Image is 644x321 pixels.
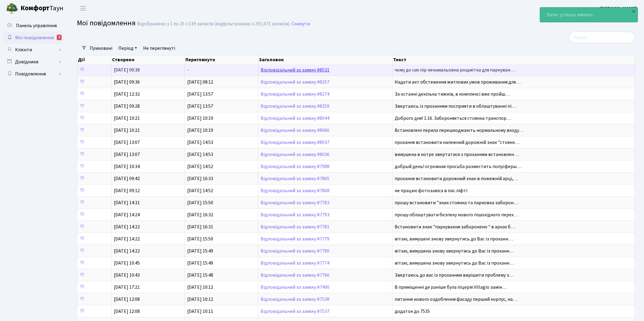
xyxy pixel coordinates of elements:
span: [DATE] 15:48 [187,272,213,278]
a: Приховані [87,43,115,53]
span: [DATE] 14:24 [114,211,140,218]
span: [DATE] 10:12 [187,296,213,303]
th: Створено [111,56,185,64]
a: Відповідальний за заявку #7793 [261,211,330,218]
span: Встановити знак "паркування заборонено " в арках б… [395,224,516,230]
a: [PERSON_NAME] [600,5,637,12]
span: [DATE] 12:08 [114,308,140,315]
a: Відповідальний за заявку #8044 [261,115,330,122]
a: Відповідальний за заявку #7766 [261,272,330,278]
a: Мої повідомлення1 [3,32,63,44]
span: Надати акт обстеження житлових умов проживання для… [395,79,521,85]
span: [DATE] 10:11 [187,308,213,315]
span: [DATE] 17:21 [114,284,140,291]
span: Звертаюсь до вас із проханням вирішити проблему з… [395,272,514,278]
span: [DATE] 14:22 [114,248,140,254]
div: Відображено з 1 по 25 з 139 записів (відфільтровано з 291,671 записів). [137,21,290,27]
span: Мої повідомлення [15,34,54,41]
a: Повідомлення [3,68,63,80]
span: [DATE] 16:32 [187,211,213,218]
a: Відповідальний за заявку #8259 [261,103,330,110]
span: [DATE] 15:50 [187,199,213,206]
span: - [187,67,189,73]
a: Відповідальний за заявку #7774 [261,260,330,266]
span: [DATE] 14:31 [114,199,140,206]
span: прохання встановити належний дорожній знак "стоянк… [395,139,520,146]
span: [DATE] 12:32 [114,91,140,97]
span: [DATE] 15:50 [187,236,213,242]
span: [DATE] 10:21 [114,115,140,122]
a: Відповідальний за заявку #7490 [261,284,330,291]
span: прошу облаштувати безпеку нового пішохідного перех… [395,211,519,218]
b: [PERSON_NAME] [600,5,637,12]
a: Скинути [292,21,310,27]
span: прохання встановити дорожний знак в пожежній арці,… [395,175,518,182]
a: Відповідальний за заявку #8274 [261,91,330,97]
span: [DATE] 13:07 [114,139,140,146]
span: добрый день! огромная просьба разместить полусферы… [395,163,522,170]
a: Відповідальний за заявку #7779 [261,236,330,242]
span: [DATE] 15:49 [187,260,213,266]
span: [DATE] 14:52 [187,163,213,170]
span: [DATE] 14:52 [187,187,213,194]
a: Відповідальний за заявку #7538 [261,296,330,303]
span: [DATE] 13:57 [187,103,213,110]
a: Довідники [3,56,63,68]
span: Звертаюсь із проханням посприяти в облаштуванні пі… [395,103,517,110]
span: [DATE] 10:19 [187,115,213,122]
span: прошу встановити "знак стоянка та парковка заборон… [395,199,519,206]
a: Відповідальний за заявку #8066 [261,127,330,134]
span: [DATE] 14:53 [187,151,213,158]
a: Панель управління [3,20,63,32]
span: [DATE] 09:12 [114,187,140,194]
span: [DATE] 16:31 [187,224,213,230]
a: Відповідальний за заявку #8037 [261,139,330,146]
span: [DATE] 10:45 [114,260,140,266]
a: Відповідальний за заявку #7781 [261,224,330,230]
span: вітаю, вимушені знову звернутись до Вас із проханн… [395,236,513,242]
a: Період [116,43,139,53]
button: Переключити навігацію [75,3,91,13]
a: Відповідальний за заявку #7868 [261,187,330,194]
a: Відповідальний за заявку #7865 [261,175,330,182]
img: logo.png [6,2,18,14]
a: Не переглянуті [141,43,178,53]
span: [DATE] 09:38 [114,67,140,73]
div: Запис успішно змінено. [540,8,638,22]
span: [DATE] 13:07 [114,151,140,158]
span: додаток до 7535 [395,308,430,315]
span: [DATE] 13:57 [187,91,213,97]
th: Текст [392,56,635,64]
span: [DATE] 12:08 [114,296,140,303]
th: Заголовок [258,56,392,64]
span: [DATE] 14:22 [114,224,140,230]
span: Встановлені перила перешкоджають нормальному входу… [395,127,524,134]
span: чому до сих пір ненамальовна рощмітка для паркуван… [395,67,515,73]
span: питання нового оздоблення фасаду перший корпус, на… [395,296,518,303]
div: 1 [57,35,62,40]
span: [DATE] 15:49 [187,248,213,254]
span: [DATE] 14:22 [114,236,140,242]
span: [DATE] 09:28 [114,103,140,110]
span: [DATE] 10:21 [114,127,140,134]
span: [DATE] 09:36 [114,79,140,85]
span: вітаю, вимушена знову звернутись до Вас із проханн… [395,260,514,266]
span: В приміщенні де раніше була піцерія Villagio замін… [395,284,507,291]
span: Мої повідомлення [77,18,136,28]
a: Відповідальний за заявку #8036 [261,151,330,158]
a: Відповідальний за заявку #8257 [261,79,330,85]
span: [DATE] 10:43 [114,272,140,278]
span: вимушена в котре звертатися з проханням встановлен… [395,151,519,158]
span: [DATE] 08:12 [187,79,213,85]
span: [DATE] 10:34 [114,163,140,170]
span: не працює фотозавіса в пас.ліфті [395,187,468,194]
span: [DATE] 16:33 [187,175,213,182]
span: [DATE] 10:12 [187,284,213,291]
a: Відповідальний за заявку #7780 [261,248,330,254]
span: [DATE] 14:53 [187,139,213,146]
span: За останні декілька тижнів, в комплексі вже пройш… [395,91,510,97]
span: вітаю, вимушена знову звернутись до Вас із проханн… [395,248,514,254]
a: Клієнти [3,44,63,56]
a: Відповідальний за заявку #7537 [261,308,330,315]
input: Пошук... [569,32,635,43]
